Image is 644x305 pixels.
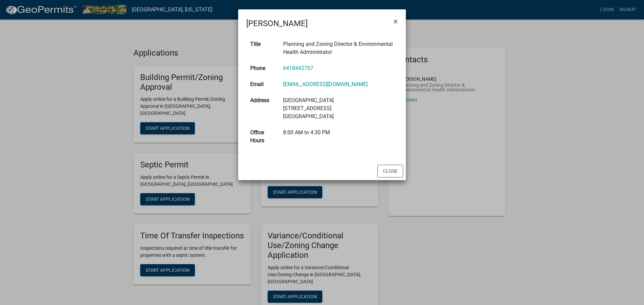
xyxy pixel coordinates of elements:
th: Office Hours [246,125,279,149]
button: Close [377,165,403,177]
button: Close [388,12,403,31]
td: Planning and Zoning Director & Environmental Health Administrator [279,36,398,60]
td: [GEOGRAPHIC_DATA] [STREET_ADDRESS] [GEOGRAPHIC_DATA] [279,92,398,125]
a: [EMAIL_ADDRESS][DOMAIN_NAME] [283,81,368,87]
h4: [PERSON_NAME] [246,17,308,29]
th: Title [246,36,279,60]
span: × [393,17,398,26]
th: Email [246,76,279,92]
div: 8:00 AM to 4:30 PM [283,129,394,137]
th: Phone [246,60,279,76]
a: 6418442707 [283,65,313,71]
th: Address [246,92,279,125]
